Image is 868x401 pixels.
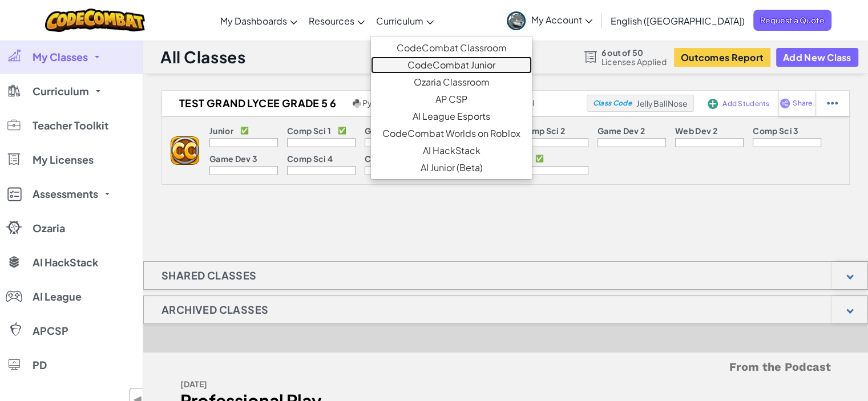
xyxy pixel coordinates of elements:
span: Ozaria [33,223,65,233]
a: AI HackStack [371,142,532,159]
img: IconShare_Purple.svg [780,98,790,108]
span: Resources [309,15,354,27]
button: Add New Class [776,48,858,67]
button: Outcomes Report [674,48,770,67]
span: My Classes [33,52,88,62]
h1: Shared Classes [144,261,274,290]
a: CodeCombat Junior [371,56,532,74]
a: AI League Esports [371,108,532,125]
span: Add Students [722,100,769,107]
img: IconAddStudents.svg [708,99,718,109]
h1: All Classes [160,46,245,68]
p: Game Dev 3 [209,154,257,163]
span: My Licenses [33,155,94,165]
p: Junior [209,126,233,135]
p: Web Dev 2 [675,126,717,135]
a: Test Grand Lycee Grade 5 6 Python 2 Students [DATE] in-school [162,95,587,112]
h5: From the Podcast [180,358,831,376]
span: Share [793,100,812,107]
p: Comp Sci 5 [365,154,410,163]
h1: Archived Classes [144,295,286,324]
span: AI HackStack [33,257,98,268]
img: avatar [507,11,526,30]
a: CodeCombat Worlds on Roblox [371,125,532,142]
span: Licenses Applied [601,57,667,66]
a: Curriculum [370,5,439,36]
p: ✅ [535,154,544,163]
span: AI League [33,291,82,302]
p: Comp Sci 4 [287,154,333,163]
p: ✅ [338,126,346,135]
img: logo [171,136,199,165]
a: AP CSP [371,91,532,108]
a: AI Junior (Beta) [371,159,532,176]
img: CodeCombat logo [45,9,145,32]
a: Ozaria Classroom [371,74,532,91]
a: English ([GEOGRAPHIC_DATA]) [605,5,750,36]
p: Game Dev 2 [597,126,645,135]
div: [DATE] [180,376,497,392]
span: English ([GEOGRAPHIC_DATA]) [611,15,745,27]
span: Curriculum [33,86,89,96]
span: JellyBallNose [636,98,688,108]
a: Request a Quote [753,10,831,31]
a: My Dashboards [215,5,303,36]
span: My Account [531,14,592,26]
p: Comp Sci 1 [287,126,331,135]
span: Python [362,98,390,108]
span: My Dashboards [220,15,287,27]
p: Game Dev 1 [365,126,411,135]
p: Comp Sci 2 [520,126,565,135]
span: Curriculum [376,15,423,27]
p: Comp Sci 3 [753,126,798,135]
a: My Account [501,2,598,38]
img: python.png [353,99,361,108]
p: ✅ [240,126,249,135]
a: CodeCombat Classroom [371,39,532,56]
span: Assessments [33,189,98,199]
h2: Test Grand Lycee Grade 5 6 [162,95,350,112]
span: Class Code [593,100,632,107]
span: Teacher Toolkit [33,120,108,131]
img: IconStudentEllipsis.svg [827,98,838,108]
a: Resources [303,5,370,36]
span: 6 out of 50 [601,48,667,57]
